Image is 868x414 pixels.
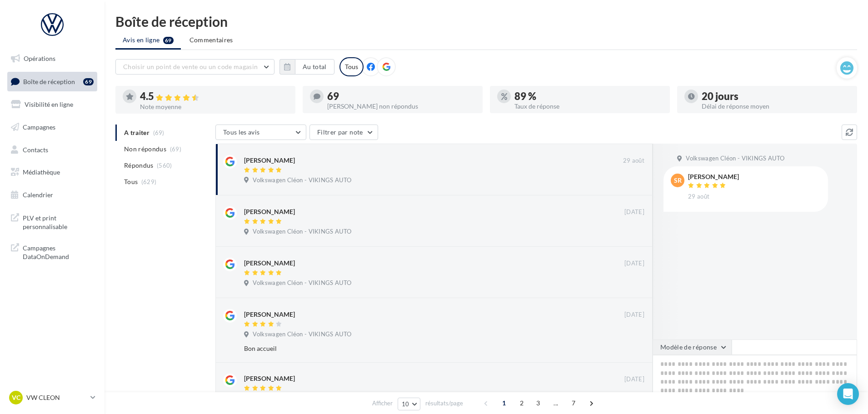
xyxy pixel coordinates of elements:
[223,128,260,136] span: Tous les avis
[141,178,157,185] span: (629)
[124,145,166,154] span: Non répondus
[5,140,99,160] a: Contacts
[115,15,857,28] div: Boîte de réception
[23,212,94,231] span: PLV et print personnalisable
[531,396,545,410] span: 3
[623,157,644,165] span: 29 août
[566,396,581,410] span: 7
[253,279,351,287] span: Volkswagen Cléon - VIKINGS AUTO
[5,208,99,235] a: PLV et print personnalisable
[309,125,378,140] button: Filtrer par note
[5,163,99,182] a: Médiathèque
[837,383,859,405] div: Open Intercom Messenger
[7,389,97,406] a: VC VW CLEON
[124,177,138,186] span: Tous
[702,91,850,101] div: 20 jours
[123,63,258,70] span: Choisir un point de vente ou un code magasin
[624,208,644,216] span: [DATE]
[140,91,288,102] div: 4.5
[5,118,99,137] a: Campagnes
[514,396,529,410] span: 2
[157,162,172,169] span: (560)
[702,103,850,110] div: Délai de réponse moyen
[190,35,233,45] span: Commentaires
[688,193,709,201] span: 29 août
[686,155,784,163] span: Volkswagen Cléon - VIKINGS AUTO
[23,191,53,199] span: Calendrier
[253,228,351,236] span: Volkswagen Cléon - VIKINGS AUTO
[23,145,48,153] span: Contacts
[674,176,682,185] span: SR
[26,393,87,402] p: VW CLEON
[23,77,75,85] span: Boîte de réception
[23,123,55,131] span: Campagnes
[327,103,475,110] div: [PERSON_NAME] non répondus
[5,49,99,68] a: Opérations
[398,398,421,410] button: 10
[279,59,334,75] button: Au total
[170,145,181,153] span: (69)
[688,174,739,180] div: [PERSON_NAME]
[25,100,73,108] span: Visibilité en ligne
[653,339,732,355] button: Modèle de réponse
[253,176,351,185] span: Volkswagen Cléon - VIKINGS AUTO
[244,344,585,353] div: Bon accueil
[24,55,55,62] span: Opérations
[497,396,511,410] span: 1
[244,259,295,268] div: [PERSON_NAME]
[5,238,99,265] a: Campagnes DataOnDemand
[514,103,663,110] div: Taux de réponse
[140,104,288,110] div: Note moyenne
[372,399,393,408] span: Afficher
[83,78,94,85] div: 69
[549,396,563,410] span: ...
[425,399,463,408] span: résultats/page
[327,91,475,101] div: 69
[12,393,20,402] span: VC
[339,57,364,76] div: Tous
[5,95,99,114] a: Visibilité en ligne
[244,374,295,383] div: [PERSON_NAME]
[295,59,334,75] button: Au total
[5,72,99,91] a: Boîte de réception69
[23,168,60,176] span: Médiathèque
[115,59,274,75] button: Choisir un point de vente ou un code magasin
[253,330,351,339] span: Volkswagen Cléon - VIKINGS AUTO
[215,125,306,140] button: Tous les avis
[624,311,644,319] span: [DATE]
[23,242,94,261] span: Campagnes DataOnDemand
[244,207,295,216] div: [PERSON_NAME]
[124,161,154,170] span: Répondus
[402,400,409,408] span: 10
[244,156,295,165] div: [PERSON_NAME]
[5,185,99,205] a: Calendrier
[514,91,663,101] div: 89 %
[624,375,644,384] span: [DATE]
[624,259,644,268] span: [DATE]
[244,310,295,319] div: [PERSON_NAME]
